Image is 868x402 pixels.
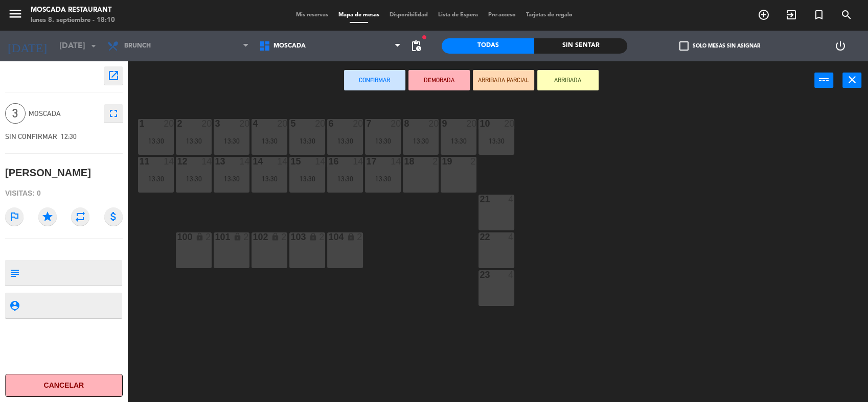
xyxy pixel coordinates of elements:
div: 4 [253,119,253,128]
div: 16 [328,157,329,166]
div: 104 [328,232,329,242]
div: 13:30 [214,137,249,145]
div: 3 [215,119,215,128]
i: lock [347,232,355,241]
div: 22 [479,232,480,242]
div: 14 [353,157,363,166]
i: exit_to_app [785,9,797,21]
div: 2 [470,157,476,166]
i: close [846,74,858,86]
i: person_pin [9,300,20,311]
div: 14 [164,157,174,166]
div: 2 [319,232,325,242]
div: 20 [466,119,476,128]
i: turned_in_not [813,9,825,21]
span: Moscada [273,42,306,50]
span: SIN CONFIRMAR [5,132,57,140]
div: 14 [201,157,212,166]
i: power_settings_new [834,40,847,52]
div: Todas [442,38,534,54]
div: 2 [357,232,363,242]
div: 20 [164,119,174,128]
i: repeat [71,207,89,226]
i: lock [233,232,242,241]
div: 14 [391,157,401,166]
div: 13:30 [176,137,212,145]
div: 13:30 [403,137,439,145]
span: 12:30 [61,132,77,140]
button: menu [8,6,23,25]
div: 6 [328,119,329,128]
div: 14 [253,157,253,166]
div: [PERSON_NAME] [5,164,91,181]
div: 13:30 [252,175,287,182]
div: lunes 8. septiembre - 18:10 [31,15,115,26]
span: Mis reservas [291,12,333,18]
div: 11 [139,157,140,166]
div: 20 [504,119,514,128]
div: 4 [508,270,514,279]
i: subject [9,267,20,278]
button: DEMORADA [408,70,470,90]
div: 20 [277,119,287,128]
i: search [840,9,853,21]
div: 100 [177,232,177,242]
i: arrow_drop_down [87,40,100,52]
div: 4 [508,232,514,242]
div: 18 [404,157,404,166]
div: 13:30 [327,137,363,145]
div: 102 [253,232,253,242]
i: open_in_new [107,69,120,82]
div: 2 [243,232,249,242]
i: star [38,207,57,226]
span: Brunch [124,42,151,50]
div: 13:30 [176,175,212,182]
div: 20 [353,119,363,128]
i: lock [309,232,317,241]
div: 2 [281,232,287,242]
div: 13:30 [478,137,514,145]
span: Pre-acceso [483,12,521,18]
div: 13:30 [252,137,287,145]
span: fiber_manual_record [421,34,427,40]
div: 14 [315,157,325,166]
div: 13:30 [138,175,174,182]
span: pending_actions [410,40,422,52]
div: Sin sentar [534,38,627,54]
div: 13:30 [327,175,363,182]
div: 13:30 [365,175,401,182]
div: 4 [508,195,514,204]
div: 13:30 [289,175,325,182]
div: 103 [290,232,291,242]
div: 15 [290,157,291,166]
div: 101 [215,232,215,242]
div: 2 [432,157,439,166]
div: 13:30 [441,137,476,145]
button: Cancelar [5,374,123,397]
div: 10 [479,119,480,128]
span: Tarjetas de regalo [521,12,578,18]
span: Disponibilidad [384,12,433,18]
i: fullscreen [107,107,120,120]
div: 2 [177,119,177,128]
div: 20 [428,119,439,128]
div: 5 [290,119,291,128]
span: Lista de Espera [433,12,483,18]
div: 13:30 [214,175,249,182]
div: 2 [205,232,212,242]
span: 3 [5,103,26,124]
i: menu [8,6,23,21]
div: 1 [139,119,140,128]
button: open_in_new [104,66,123,85]
i: power_input [818,74,830,86]
i: attach_money [104,207,123,226]
div: 12 [177,157,177,166]
div: 13 [215,157,215,166]
button: power_input [814,73,833,88]
button: close [842,73,861,88]
div: 13:30 [138,137,174,145]
div: Visitas: 0 [5,184,123,202]
i: add_circle_outline [758,9,770,21]
div: 13:30 [365,137,401,145]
